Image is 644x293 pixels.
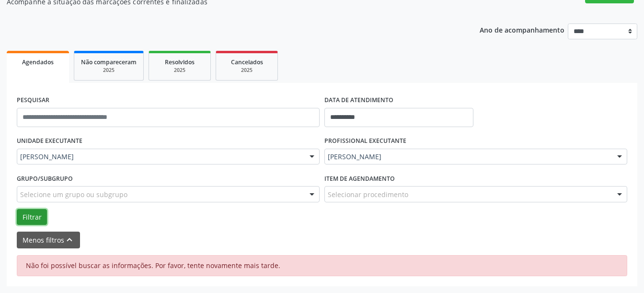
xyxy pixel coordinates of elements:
[20,189,127,199] span: Selecione um grupo ou subgrupo
[81,67,137,74] div: 2025
[17,171,73,186] label: Grupo/Subgrupo
[17,134,82,149] label: UNIDADE EXECUTANTE
[324,134,406,149] label: PROFISSIONAL EXECUTANTE
[156,67,204,74] div: 2025
[17,209,47,225] button: Filtrar
[480,23,564,35] p: Ano de acompanhamento
[20,152,300,162] span: [PERSON_NAME]
[231,58,263,66] span: Cancelados
[328,189,408,199] span: Selecionar procedimento
[17,232,80,248] button: Menos filtroskeyboard_arrow_up
[165,58,195,66] span: Resolvidos
[328,152,608,162] span: [PERSON_NAME]
[324,93,393,108] label: DATA DE ATENDIMENTO
[324,171,395,186] label: Item de agendamento
[17,93,49,108] label: PESQUISAR
[22,58,54,66] span: Agendados
[223,67,271,74] div: 2025
[64,234,75,245] i: keyboard_arrow_up
[17,255,627,276] div: Não foi possível buscar as informações. Por favor, tente novamente mais tarde.
[81,58,137,66] span: Não compareceram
